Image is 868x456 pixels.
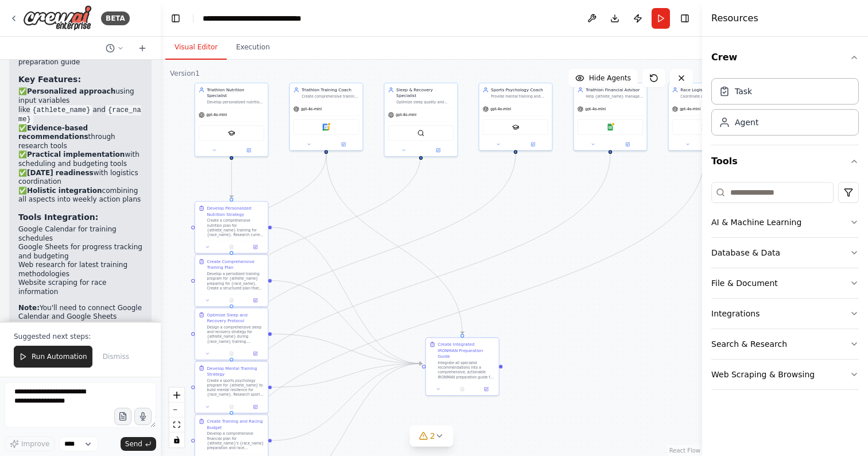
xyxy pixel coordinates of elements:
[18,243,142,261] li: Google Sheets for progress tracking and budgeting
[735,86,752,97] div: Task
[490,107,511,111] span: gpt-4o-mini
[207,312,264,324] div: Optimize Sleep and Recovery Protocol
[207,100,264,105] div: Develop personalized nutrition strategies for {athlete_name} training for {race_name}, focusing o...
[228,154,424,304] g: Edge from bc173324-4afa-47e3-9d00-385155e0704c to 8637ea41-7cb2-4f0c-8965-47bf16f5e3cd
[479,83,553,151] div: Sports Psychology CoachProvide mental training and emotional support for {athlete_name} during {r...
[133,41,152,55] button: Start a new chat
[195,254,269,307] div: Create Comprehensive Training PlanDevelop a periodized training program for {athlete_name} prepar...
[206,113,227,117] span: gpt-4o-mini
[711,268,859,298] button: File & Document
[711,145,859,177] button: Tools
[228,154,518,358] g: Edge from d1b76159-2b8d-43a0-9569-55393f04aabd to 76d59993-c6c6-4f3e-9a3f-fcd6b16390e4
[114,408,131,425] button: Upload files
[568,69,638,87] button: Hide Agents
[18,87,142,204] p: ✅ using input variables like and ✅ through research tools ✅ with scheduling and budgeting tools ✅...
[323,123,330,130] img: Google Calendar
[207,431,264,450] div: Develop a comprehensive financial plan for {athlete_name}'s {race_name} preparation and race expe...
[586,94,643,99] div: Help {athlete_name} manage the financial aspects of triathlon training and racing, including budg...
[711,369,815,380] div: Web Scraping & Browsing
[512,123,519,130] img: SerplyScholarSearchTool
[711,41,859,74] button: Crew
[101,11,130,25] div: BETA
[207,272,264,291] div: Develop a periodized training program for {athlete_name} preparing for {race_name}. Create a stru...
[677,10,693,26] button: Hide right sidebar
[272,361,422,443] g: Edge from cd5a9992-61ca-4198-9d2a-79e33adc9a9c to acdcf5d2-cc9e-46ce-a545-86d7328ba4b5
[169,388,184,403] button: zoom in
[170,69,200,78] div: Version 1
[195,83,269,157] div: Triathlon Nutrition SpecialistDevelop personalized nutrition strategies for {athlete_name} traini...
[586,87,643,92] div: Triathlon Financial Advisor
[245,244,265,250] button: Open in side panel
[18,304,40,312] strong: Note:
[711,277,778,289] div: File & Document
[711,11,758,25] h4: Resources
[18,124,88,141] strong: Evidence-based recommendations
[169,418,184,432] button: fit view
[680,107,700,111] span: gpt-4o-mini
[168,10,184,26] button: Hide left sidebar
[384,83,458,157] div: Sleep & Recovery SpecialistOptimize sleep quality and recovery protocols for {athlete_name} to su...
[219,297,244,304] button: No output available
[134,408,152,425] button: Click to speak your automation idea
[438,361,495,380] div: Integrate all specialist recommendations into a comprehensive, actionable IRONMAN preparation gui...
[165,36,227,60] button: Visual Editor
[272,225,422,366] g: Edge from 495e6731-32a1-43b8-8b89-bd3cec940886 to acdcf5d2-cc9e-46ce-a545-86d7328ba4b5
[711,360,859,389] button: Web Scraping & Browsing
[516,141,549,148] button: Open in side panel
[476,385,496,392] button: Open in side panel
[27,169,94,177] strong: [DATE] readiness
[232,146,265,153] button: Open in side panel
[272,278,422,367] g: Edge from 6ea3f782-afda-471b-937e-a7154195b5ed to acdcf5d2-cc9e-46ce-a545-86d7328ba4b5
[711,74,859,145] div: Crew
[607,123,614,130] img: Google Sheets
[207,258,264,270] div: Create Comprehensive Training Plan
[711,299,859,329] button: Integrations
[207,325,264,344] div: Design a comprehensive sleep and recovery strategy for {athlete_name} during {race_name} training...
[195,361,269,414] div: Develop Mental Training StrategyCreate a sports psychology program for {athlete_name} to build me...
[121,437,156,451] button: Send
[396,87,454,99] div: Sleep & Recovery Specialist
[101,41,129,55] button: Switch to previous chat
[301,87,359,92] div: Triathlon Training Coach
[18,304,142,339] p: You'll need to connect Google Calendar and Google Sheets integrations before running the automati...
[32,352,87,361] span: Run Automation
[219,244,244,250] button: No output available
[27,150,125,159] strong: Practical implementation
[18,105,141,125] code: {race_name}
[18,261,142,279] li: Web research for latest training methodologies
[573,83,648,151] div: Triathlon Financial AdvisorHelp {athlete_name} manage the financial aspects of triathlon training...
[227,36,279,60] button: Execution
[207,365,264,377] div: Develop Mental Training Strategy
[396,100,454,105] div: Optimize sleep quality and recovery protocols for {athlete_name} to support intensive triathlon t...
[711,338,787,350] div: Search & Research
[680,94,738,99] div: Coordinate all logistical aspects of {athlete_name}'s {race_name} preparation, including race reg...
[195,308,269,360] div: Optimize Sleep and Recovery ProtocolDesign a comprehensive sleep and recovery strategy for {athle...
[430,430,435,442] span: 2
[417,130,424,137] img: SerplyWebSearchTool
[18,279,142,296] li: Website scraping for race information
[219,350,244,357] button: No output available
[323,154,465,334] g: Edge from f1dc3ea0-bdd0-4fcc-92f8-01439f500e2a to acdcf5d2-cc9e-46ce-a545-86d7328ba4b5
[711,177,859,399] div: Tools
[680,87,738,92] div: Race Logistics Coordinator
[245,350,265,357] button: Open in side panel
[228,130,235,137] img: SerplyScholarSearchTool
[18,75,81,84] strong: Key Features:
[169,388,184,447] div: React Flow controls
[245,297,265,304] button: Open in side panel
[711,238,859,268] button: Database & Data
[228,154,234,198] g: Edge from c3b9c233-8fb8-4a34-8115-969a1ac77830 to 495e6731-32a1-43b8-8b89-bd3cec940886
[228,154,329,252] g: Edge from f1dc3ea0-bdd0-4fcc-92f8-01439f500e2a to 6ea3f782-afda-471b-937e-a7154195b5ed
[711,247,780,258] div: Database & Data
[396,113,416,117] span: gpt-4o-mini
[711,207,859,237] button: AI & Machine Learning
[125,439,142,449] span: Send
[301,107,321,111] span: gpt-4o-mini
[203,13,332,24] nav: breadcrumb
[27,187,102,195] strong: Holistic integration
[711,308,759,319] div: Integrations
[611,141,644,148] button: Open in side panel
[219,403,244,410] button: No output available
[14,332,147,341] p: Suggested next steps:
[669,447,700,454] a: React Flow attribution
